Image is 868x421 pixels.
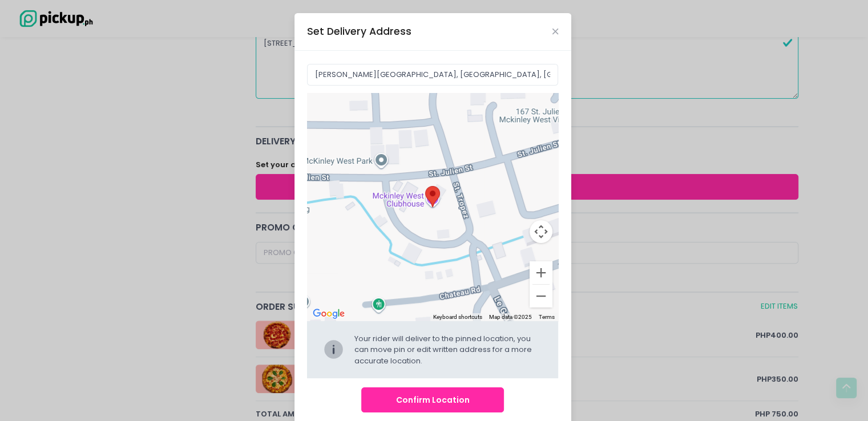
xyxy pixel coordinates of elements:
div: Your rider will deliver to the pinned location, you can move pin or edit written address for a mo... [354,333,543,367]
button: Confirm Location [361,387,504,413]
button: Close [552,29,558,34]
img: Google [310,306,348,321]
span: Map data ©2025 [489,314,532,320]
div: Set Delivery Address [307,24,411,39]
input: Delivery Address [307,64,558,86]
button: Zoom out [530,285,552,307]
a: Terms (opens in new tab) [539,314,555,320]
a: Open this area in Google Maps (opens a new window) [310,306,348,321]
button: Keyboard shortcuts [433,313,482,321]
button: Zoom in [530,261,552,284]
button: Map camera controls [530,220,552,243]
